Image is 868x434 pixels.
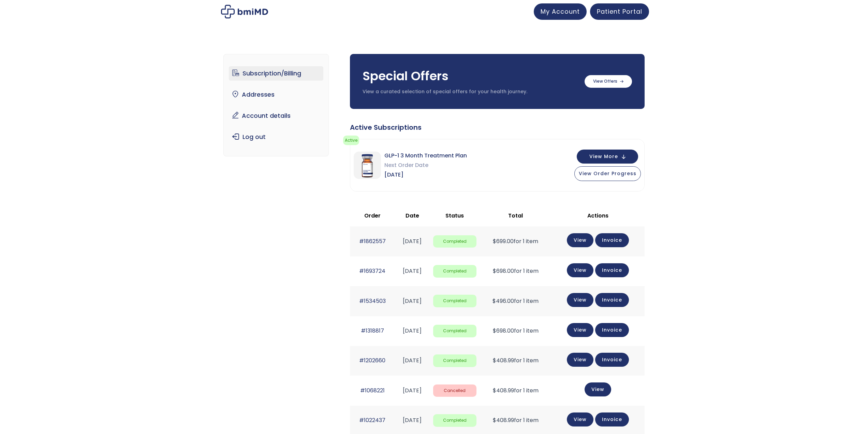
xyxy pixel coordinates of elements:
a: Log out [229,130,323,144]
span: Completed [433,414,476,427]
span: Completed [433,354,476,367]
span: 698.00 [493,267,514,275]
a: Invoice [595,233,629,247]
a: View [567,353,593,367]
a: Invoice [595,353,629,367]
a: Account details [229,109,323,123]
span: 408.99 [493,416,514,424]
td: for 1 item [480,226,551,256]
span: My Account [541,7,580,16]
a: Patient Portal [590,3,649,20]
span: Completed [433,295,476,307]
a: View [567,293,593,307]
time: [DATE] [403,267,422,275]
span: $ [493,356,496,364]
td: for 1 item [480,256,551,286]
button: View Order Progress [574,166,641,181]
a: #1022437 [359,416,385,424]
a: Invoice [595,323,629,337]
span: Total [508,212,523,220]
span: [DATE] [384,170,467,180]
span: Status [445,212,464,220]
span: Patient Portal [597,7,642,16]
span: Cancelled [433,384,476,397]
td: for 1 item [480,316,551,346]
span: 699.00 [493,237,514,245]
a: View [567,263,593,277]
a: View [567,233,593,247]
a: Invoice [595,263,629,277]
span: Next Order Date [384,160,467,170]
td: for 1 item [480,376,551,405]
a: My Account [534,3,587,20]
a: Subscription/Billing [229,66,323,81]
td: for 1 item [480,286,551,316]
a: Invoice [595,293,629,307]
a: #1202660 [359,356,385,364]
span: 698.00 [493,327,514,335]
span: 408.99 [493,387,514,394]
a: Invoice [595,412,629,426]
span: $ [493,416,496,424]
span: $ [493,327,496,335]
time: [DATE] [403,237,422,245]
time: [DATE] [403,387,422,394]
span: $ [493,267,496,275]
a: View [585,382,611,396]
a: View [567,323,593,337]
time: [DATE] [403,297,422,305]
div: Active Subscriptions [350,123,645,132]
span: Completed [433,265,476,278]
span: Date [406,212,419,220]
span: View More [589,154,618,159]
p: View a curated selection of special offers for your health journey. [363,88,578,95]
span: $ [492,297,496,305]
span: Actions [587,212,608,220]
img: My account [221,5,268,18]
span: 496.00 [492,297,514,305]
time: [DATE] [403,327,422,335]
span: $ [493,237,496,245]
a: #1693724 [359,267,385,275]
span: View Order Progress [579,170,636,177]
button: View More [577,150,638,164]
span: Completed [433,325,476,337]
time: [DATE] [403,416,422,424]
td: for 1 item [480,346,551,376]
span: 408.99 [493,356,514,364]
span: Completed [433,235,476,248]
span: Order [364,212,381,220]
nav: Account pages [223,54,329,156]
time: [DATE] [403,356,422,364]
a: Addresses [229,87,323,102]
span: GLP-1 3 Month Treatment Plan [384,151,467,160]
a: View [567,412,593,426]
a: #1534503 [359,297,386,305]
a: #1068221 [360,387,385,394]
a: #1318817 [361,327,384,335]
h3: Special Offers [363,68,578,85]
span: $ [493,387,496,394]
span: Active [343,136,359,145]
a: #1862557 [359,237,386,245]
